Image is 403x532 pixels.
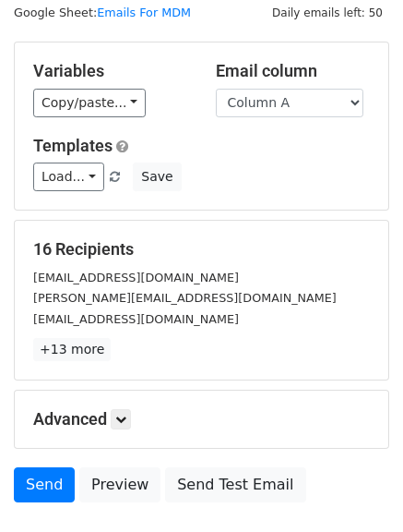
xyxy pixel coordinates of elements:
[311,443,403,532] iframe: Chat Widget
[14,6,191,19] small: Google Sheet:
[216,61,371,81] h5: Email column
[33,61,188,81] h5: Variables
[33,239,370,260] h5: 16 Recipients
[33,312,239,326] small: [EMAIL_ADDRESS][DOMAIN_NAME]
[97,6,191,19] a: Emails For MDM
[79,467,160,502] a: Preview
[33,271,239,284] small: [EMAIL_ADDRESS][DOMAIN_NAME]
[133,163,181,191] button: Save
[266,6,389,19] a: Daily emails left: 50
[33,291,337,305] small: [PERSON_NAME][EMAIL_ADDRESS][DOMAIN_NAME]
[33,89,146,117] a: Copy/paste...
[33,163,104,191] a: Load...
[33,409,370,429] h5: Advanced
[266,3,389,23] span: Daily emails left: 50
[33,338,111,361] a: +13 more
[14,467,75,502] a: Send
[33,136,113,155] a: Templates
[165,467,305,502] a: Send Test Email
